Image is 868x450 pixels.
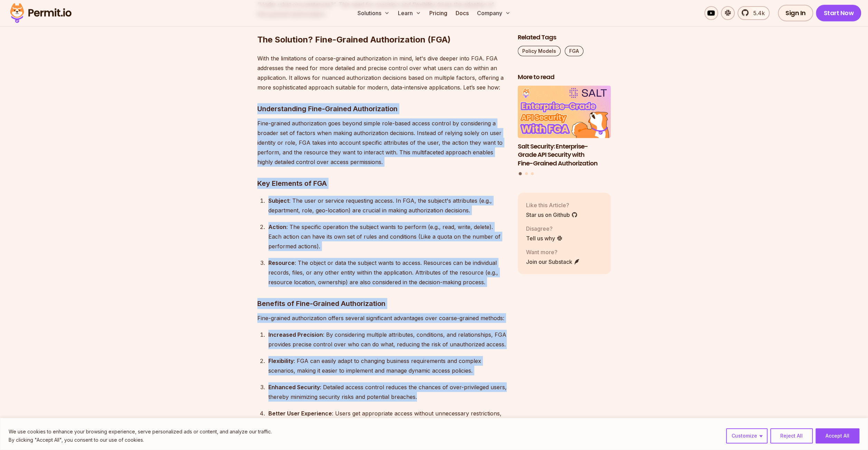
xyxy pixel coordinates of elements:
[526,257,580,266] a: Join our Substack
[395,6,424,20] button: Learn
[526,248,580,256] p: Want more?
[268,410,332,417] strong: Better User Experience
[525,172,528,175] button: Go to slide 2
[268,259,295,266] strong: Resource
[518,86,611,176] div: Posts
[427,6,450,20] a: Pricing
[526,224,563,232] p: Disagree?
[565,46,583,56] a: FGA
[268,384,320,391] strong: Enhanced Security
[268,409,507,428] div: : Users get appropriate access without unnecessary restrictions, facilitating smoother and more s...
[737,6,770,20] a: 5.4k
[778,5,813,21] a: Sign In
[770,428,813,443] button: Reject All
[268,357,294,364] strong: Flexibility
[518,46,561,56] a: Policy Models
[257,118,507,167] p: Fine-grained authorization goes beyond simple role-based access control by considering a broader ...
[518,33,611,42] h2: Related Tags
[268,331,323,338] strong: Increased Precision
[268,382,507,402] div: : Detailed access control reduces the chances of over-privileged users, thereby minimizing securi...
[9,436,272,444] p: By clicking "Accept All", you consent to our use of cookies.
[7,1,75,25] img: Permit logo
[453,6,471,20] a: Docs
[518,86,611,138] img: Salt Security: Enterprise-Grade API Security with Fine-Grained Authorization
[268,330,507,349] div: : By considering multiple attributes, conditions, and relationships, FGA provides precise control...
[518,142,611,167] h3: Salt Security: Enterprise-Grade API Security with Fine-Grained Authorization
[9,428,272,436] p: We use cookies to enhance your browsing experience, serve personalized ads or content, and analyz...
[268,356,507,375] div: : FGA can easily adapt to changing business requirements and complex scenarios, making it easier ...
[518,73,611,82] h2: More to read
[815,428,859,443] button: Accept All
[518,86,611,168] li: 1 of 3
[474,6,513,20] button: Company
[257,54,507,92] p: With the limitations of coarse-grained authorization in mind, let's dive deeper into FGA. FGA add...
[268,196,507,215] div: : The user or service requesting access. In FGA, the subject's attributes (e.g., department, role...
[749,9,765,17] span: 5.4k
[268,223,286,230] strong: Action
[531,172,534,175] button: Go to slide 3
[268,258,507,287] div: : The object or data the subject wants to access. Resources can be individual records, files, or ...
[355,6,392,20] button: Solutions
[257,103,507,114] h3: Understanding Fine-Grained Authorization
[257,313,507,323] p: Fine-grained authorization offers several significant advantages over coarse-grained methods:
[257,178,507,189] h3: Key Elements of FGA
[519,172,522,175] button: Go to slide 1
[257,298,507,309] h3: Benefits of Fine-Grained Authorization
[526,201,578,209] p: Like this Article?
[268,197,289,204] strong: Subject
[526,234,563,242] a: Tell us why
[816,5,861,21] a: Start Now
[726,428,767,443] button: Customize
[518,86,611,168] a: Salt Security: Enterprise-Grade API Security with Fine-Grained AuthorizationSalt Security: Enterp...
[268,222,507,251] div: : The specific operation the subject wants to perform (e.g., read, write, delete). Each action ca...
[526,210,578,219] a: Star us on Github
